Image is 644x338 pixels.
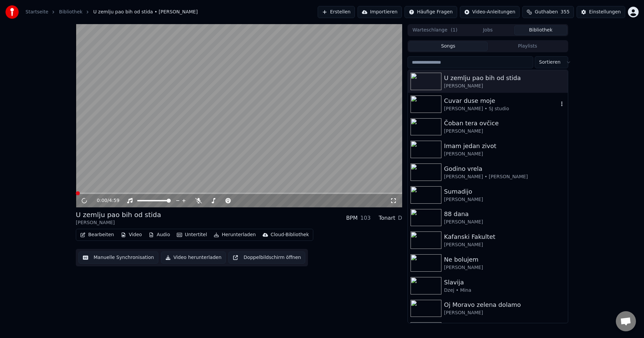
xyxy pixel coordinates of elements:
[444,278,565,287] div: Slavija
[616,311,636,331] a: Chat öffnen
[444,196,565,203] div: [PERSON_NAME]
[444,287,565,294] div: Dzej • Mina
[444,106,558,112] div: [PERSON_NAME] • SJ studio
[93,9,198,15] span: U zemlju pao bih od stida • [PERSON_NAME]
[360,214,371,222] div: 103
[118,230,145,240] button: Video
[514,25,567,35] button: Bibliothek
[444,209,565,219] div: 88 dana
[76,219,161,226] div: [PERSON_NAME]
[535,9,558,15] span: Guthaben
[398,214,402,222] div: D
[444,96,558,106] div: Cuvar duse moje
[444,300,565,310] div: Oj Moravo zelena dolamo
[97,197,113,204] div: /
[409,25,462,35] button: Warteschlange
[78,252,158,264] button: Manuelle Synchronisation
[589,9,621,15] div: Einstellungen
[444,73,565,83] div: U zemlju pao bih od stida
[358,6,402,18] button: Importieren
[97,197,107,204] span: 0:00
[577,6,625,18] button: Einstellungen
[451,27,458,33] span: ( 1 )
[146,230,173,240] button: Audio
[174,230,210,240] button: Untertitel
[444,164,565,174] div: Godino vrela
[522,6,574,18] button: Guthaben355
[444,232,565,242] div: Kafanski Fakultet
[77,230,117,240] button: Bearbeiten
[444,174,565,180] div: [PERSON_NAME] • [PERSON_NAME]
[444,151,565,157] div: [PERSON_NAME]
[379,214,395,222] div: Tonart
[25,9,48,15] a: Startseite
[409,42,488,51] button: Songs
[444,119,565,128] div: Čoban tera ovčice
[462,25,515,35] button: Jobs
[444,128,565,135] div: [PERSON_NAME]
[444,310,565,316] div: [PERSON_NAME]
[405,6,457,18] button: Häufige Fragen
[161,252,226,264] button: Video herunterladen
[460,6,520,18] button: Video-Anleitungen
[211,230,258,240] button: Herunterladen
[444,242,565,248] div: [PERSON_NAME]
[76,210,161,219] div: U zemlju pao bih od stida
[444,141,565,151] div: Imam jedan zivot
[444,219,565,225] div: [PERSON_NAME]
[539,59,560,66] span: Sortieren
[346,214,358,222] div: BPM
[5,5,19,19] img: youka
[318,6,355,18] button: Erstellen
[444,255,565,264] div: Ne bolujem
[271,231,309,238] div: Cloud-Bibliothek
[59,9,83,15] a: Bibliothek
[25,9,198,15] nav: breadcrumb
[228,252,305,264] button: Doppelbildschirm öffnen
[444,187,565,196] div: Sumadijo
[109,197,119,204] span: 4:59
[560,9,570,15] span: 355
[444,83,565,89] div: [PERSON_NAME]
[488,42,567,51] button: Playlists
[444,264,565,271] div: [PERSON_NAME]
